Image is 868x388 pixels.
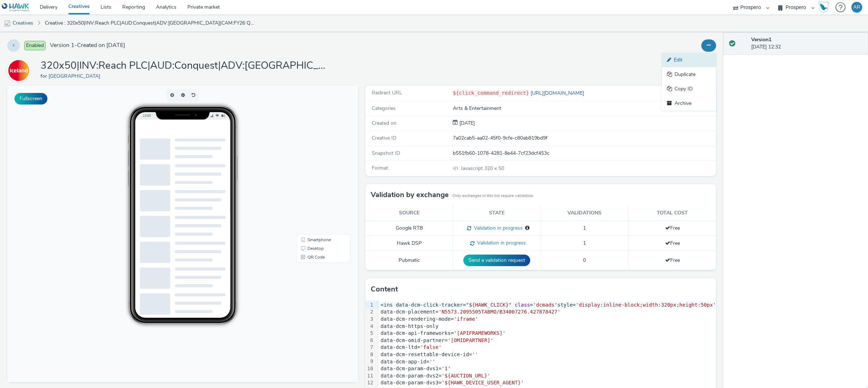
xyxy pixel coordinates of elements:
[458,120,475,127] span: [DATE]
[662,67,716,82] a: Duplicate
[2,3,30,12] img: undefined Logo
[453,135,715,142] div: 7a02cab5-aa02-45f0-9cfe-c80ab819bd9f
[471,225,523,231] span: Validation in progress
[466,302,511,308] span: "${HAWK_CLICK}"
[438,309,560,315] span: 'N5573.2095505TABMO/B34007276.427878427'
[463,255,530,266] button: Send a validation request
[853,2,860,13] div: AR
[290,167,342,176] li: QR Code
[378,351,716,358] div: data-dcm-resettable-device-id=
[8,60,29,81] img: Iceland
[372,120,396,127] span: Created on
[665,257,680,264] span: Free
[629,206,716,221] th: Total cost
[583,257,586,264] span: 0
[365,337,374,344] div: 6
[365,379,374,387] div: 12
[442,366,451,371] span: '1'
[452,193,533,199] small: Only exchanges in this list require validation
[7,67,33,74] a: Iceland
[420,344,442,350] span: 'false'
[136,28,144,32] span: 13:00
[372,89,402,96] span: Redirect URL
[41,14,258,32] a: Creative : 320x50|INV:Reach PLC|AUD:Conquest|ADV:[GEOGRAPHIC_DATA]|CAM:FY26 Q2|CHA:Display|PLA:Pr...
[662,96,716,111] a: Archive
[378,344,716,351] div: data-dcm-ltd=
[515,302,530,308] span: class
[378,302,716,309] div: <ins data-dcm-click-tracker= = style=
[378,358,716,366] div: data-dcm-app-id=
[300,169,318,174] span: QR Code
[460,165,504,172] span: 320 x 50
[365,365,374,372] div: 10
[365,351,374,358] div: 8
[371,284,398,295] h3: Content
[4,20,11,27] img: mobile
[453,206,541,221] th: State
[378,308,716,316] div: data-dcm-placement=
[365,372,374,380] div: 11
[751,36,771,43] strong: Version 1
[290,158,342,167] li: Desktop
[365,206,453,221] th: Source
[290,150,342,158] li: Smartphone
[24,41,46,50] span: Enabled
[472,351,478,357] span: ''
[461,165,484,172] span: Javascript
[429,359,435,364] span: ''
[300,161,316,165] span: Desktop
[751,36,862,51] div: [DATE] 12:32
[365,316,374,323] div: 3
[378,337,716,344] div: data-dcm-omid-partner=
[372,150,400,157] span: Snapshot ID
[41,73,48,80] span: for
[583,240,586,247] span: 1
[371,189,449,200] h3: Validation by exchange
[442,380,524,385] span: '${HAWK_DEVICE_USER_AGENT}'
[448,337,493,343] span: '[OMIDPARTNER]'
[533,302,557,308] span: 'dcmads'
[365,323,374,330] div: 4
[48,73,103,80] a: [GEOGRAPHIC_DATA]
[576,302,716,308] span: 'display:inline-block;width:320px;height:50px'
[365,358,374,365] div: 9
[475,239,526,246] span: Validation in progress
[454,316,478,322] span: 'iframe'
[453,105,715,112] div: Arts & Entertainment
[372,135,396,141] span: Creative ID
[365,330,374,337] div: 5
[14,93,47,105] button: Fullscreen
[378,379,716,387] div: data-dcm-param-dvs3=
[818,1,829,13] img: Hawk Academy
[365,221,453,236] td: Google RTB
[378,372,716,380] div: data-dcm-param-dvs2=
[372,105,396,112] span: Categories
[378,330,716,337] div: data-dcm-api-frameworks=
[662,82,716,96] a: Copy ID
[378,323,716,330] div: data-dcm-https-only
[372,165,388,171] span: Format
[378,316,716,323] div: data-dcm-rendering-mode=
[665,225,680,231] span: Free
[453,90,529,96] code: ${click_command_redirect}
[665,240,680,247] span: Free
[365,302,374,309] div: 1
[365,344,374,351] div: 7
[529,90,587,97] a: [URL][DOMAIN_NAME]
[454,330,506,336] span: '[APIFRAMEWORKS]'
[365,308,374,316] div: 2
[453,150,715,157] div: b551fb60-1078-4281-8e44-7cf23dcf453c
[583,225,586,231] span: 1
[442,373,490,379] span: '${AUCTION_URL}'
[458,120,475,127] div: Creation 02 September 2025, 12:32
[50,41,125,50] span: Version 1 - Created on [DATE]
[300,152,324,156] span: Smartphone
[818,1,832,13] a: Hawk Academy
[365,251,453,270] td: Pubmatic
[365,236,453,251] td: Hawk DSP
[662,53,716,67] a: Edit
[541,206,629,221] th: Validations
[41,59,330,73] h1: 320x50|INV:Reach PLC|AUD:Conquest|ADV:[GEOGRAPHIC_DATA]|CAM:FY26 Q2|CHA:Display|PLA:Prospero|TEC:...
[378,365,716,372] div: data-dcm-param-dvs1=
